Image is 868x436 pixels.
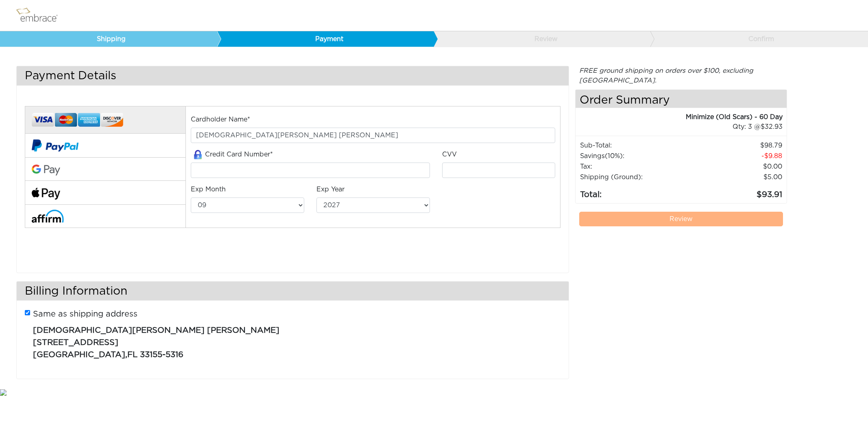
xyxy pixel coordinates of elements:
label: Same as shipping address [33,308,137,320]
td: 0.00 [691,161,783,172]
h3: Payment Details [17,66,569,85]
img: credit-cards.png [32,111,123,130]
img: amazon-lock.png [191,150,205,159]
span: FL [127,351,137,359]
td: 93.91 [691,182,783,201]
label: Exp Month [191,184,226,194]
span: [DEMOGRAPHIC_DATA][PERSON_NAME] [PERSON_NAME] [33,326,279,334]
td: Total: [580,182,691,201]
img: Google-Pay-Logo.svg [32,165,60,176]
span: 33155-5316 [140,351,183,359]
label: Credit Card Number* [191,150,273,160]
td: Savings : [580,151,691,161]
label: Exp Year [316,184,345,194]
span: 32.93 [761,124,783,130]
h4: Order Summary [576,90,787,108]
label: CVV [442,150,457,159]
td: 9.88 [691,151,783,161]
a: Review [579,212,783,226]
img: affirm-logo.svg [32,210,64,222]
img: logo.png [14,5,67,26]
span: (10%) [605,153,623,159]
a: Payment [217,31,434,47]
span: [GEOGRAPHIC_DATA] [33,351,125,359]
img: fullApplePay.png [32,188,60,200]
div: 3 @ [586,122,783,132]
p: , [33,320,554,361]
h3: Billing Information [17,282,569,301]
label: Cardholder Name* [191,115,250,124]
td: Tax: [580,161,691,172]
td: 98.79 [691,140,783,151]
td: Sub-Total: [580,140,691,151]
div: Minimize (Old Scars) - 60 Day [576,112,783,122]
span: [STREET_ADDRESS] [33,338,118,347]
div: FREE ground shipping on orders over $100, excluding [GEOGRAPHIC_DATA]. [575,66,787,85]
td: Shipping (Ground): [580,172,691,182]
td: $5.00 [691,172,783,182]
a: Review [433,31,650,47]
a: Confirm [650,31,867,47]
img: paypal-v2.png [32,134,79,157]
